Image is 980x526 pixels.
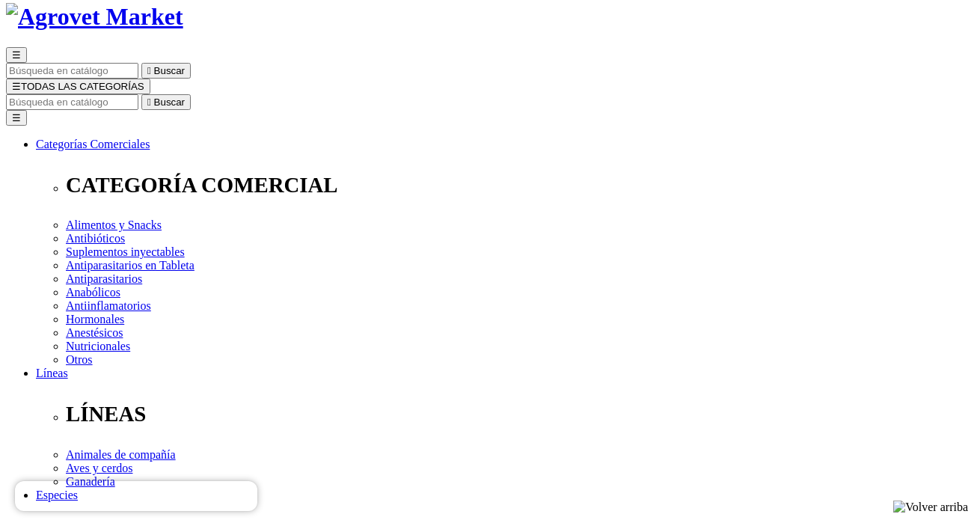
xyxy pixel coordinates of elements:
a: Ganadería [66,475,115,488]
a: Antiparasitarios [66,272,142,285]
a: Aves y cerdos [66,462,132,474]
a: Antibióticos [66,232,125,245]
button: ☰ [6,47,27,63]
input: Buscar [6,63,138,79]
a: Nutricionales [66,340,130,352]
button: ☰ [6,110,27,126]
a: Hormonales [66,313,124,325]
a: Anabólicos [66,286,120,299]
a: Categorías Comerciales [36,138,150,150]
button:  Buscar [141,94,191,110]
span: ☰ [12,81,21,92]
a: Líneas [36,367,68,379]
span: Buscar [154,65,185,76]
a: Antiinflamatorios [66,299,151,312]
i:  [147,65,151,76]
p: CATEGORÍA COMERCIAL [66,173,974,198]
iframe: Brevo live chat [15,481,257,511]
a: Alimentos y Snacks [66,218,162,231]
a: Suplementos inyectables [66,245,185,258]
img: Volver arriba [893,501,968,514]
a: Otros [66,353,93,366]
a: Animales de compañía [66,448,176,461]
button:  Buscar [141,63,191,79]
a: Anestésicos [66,326,123,339]
button: ☰TODAS LAS CATEGORÍAS [6,79,150,94]
a: Antiparasitarios en Tableta [66,259,195,272]
input: Buscar [6,94,138,110]
span: Buscar [154,97,185,108]
p: LÍNEAS [66,402,974,426]
span: ☰ [12,49,21,61]
i:  [147,97,151,108]
img: Agrovet Market [6,3,183,31]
